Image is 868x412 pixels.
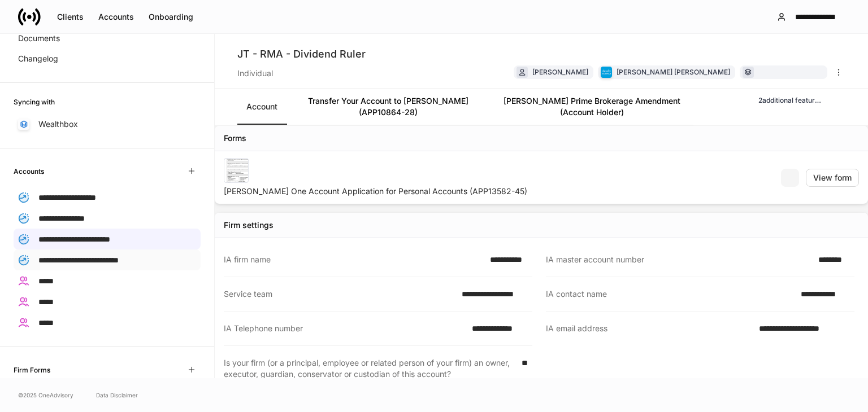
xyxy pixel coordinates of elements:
div: Onboarding [149,11,193,23]
div: View form [813,172,852,183]
div: [PERSON_NAME] [PERSON_NAME] [617,67,730,77]
button: Clients [50,8,91,26]
h6: Accounts [14,166,44,177]
span: © 2025 OneAdvisory [18,391,73,400]
div: Service team [224,288,455,300]
div: Clients [57,11,84,23]
div: IA contact name [546,288,794,300]
div: 2 additional features [758,39,822,106]
div: Firm settings [224,220,274,231]
div: Accounts [98,11,134,23]
h6: Syncing with [14,97,55,107]
div: JT - RMA - Dividend Ruler [237,47,366,61]
div: [PERSON_NAME] [532,67,588,77]
div: IA Telephone number [224,323,465,334]
a: Data Disclaimer [96,391,138,400]
p: Changelog [18,53,58,64]
div: IA master account number [546,254,811,265]
a: Transfer Your Account to [PERSON_NAME] (APP10864-28) [287,89,490,125]
p: Documents [18,33,60,44]
button: Onboarding [141,8,201,26]
button: View form [806,169,859,187]
img: charles-schwab-BFYFdbvS.png [601,67,612,78]
div: IA firm name [224,254,483,265]
a: [PERSON_NAME] Prime Brokerage Amendment (Account Holder) [490,89,693,125]
a: Account [237,89,287,125]
div: [PERSON_NAME] One Account Application for Personal Accounts (APP13582-45) [224,186,527,197]
a: Wealthbox [14,114,201,134]
h6: Firm Forms [14,365,50,375]
div: Is your firm (or a principal, employee or related person of your firm) an owner, executor, guardi... [224,357,515,391]
a: Changelog [14,49,201,69]
div: IA email address [546,323,752,335]
div: Individual [237,61,366,79]
button: Accounts [91,8,141,26]
a: Documents [14,28,201,49]
div: Forms [224,133,246,144]
p: Wealthbox [38,119,78,130]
